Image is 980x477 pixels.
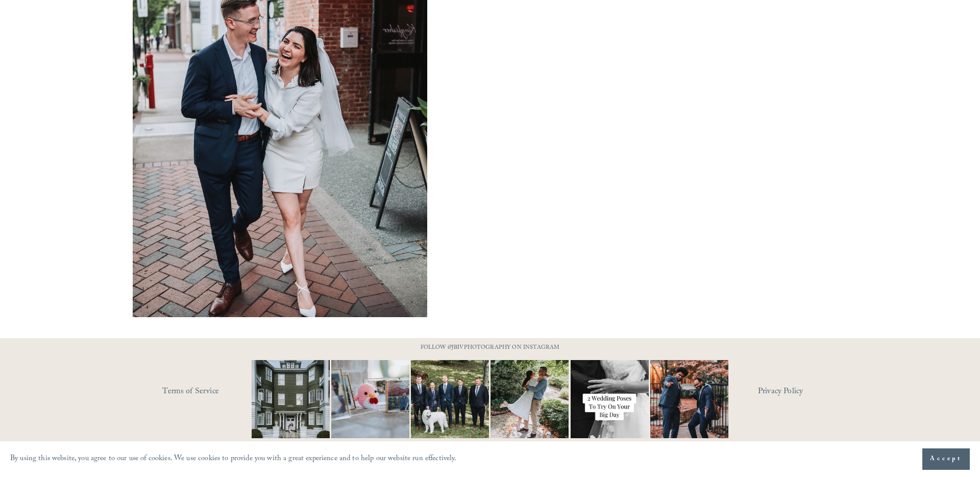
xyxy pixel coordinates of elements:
[391,360,509,438] img: Happy #InternationalDogDay to all the pups who have made wedding days, engagement sessions, and p...
[240,360,341,438] img: Wideshots aren't just &quot;nice to have,&quot; they're a wedding day essential! 🙌 #Wideshotwedne...
[312,360,429,438] img: This has got to be one of the cutest detail shots I've ever taken for a wedding! 📷 @thewoobles #I...
[162,384,281,400] a: Terms of Service
[922,448,970,470] button: Accept
[551,360,668,438] img: Let&rsquo;s talk about poses for your wedding day! It doesn&rsquo;t have to be complicated, somet...
[930,454,962,464] span: Accept
[10,452,457,467] p: By using this website, you agree to our use of cookies. We use cookies to provide you with a grea...
[491,347,569,451] img: It&rsquo;s that time of year where weddings and engagements pick up and I get the joy of capturin...
[401,343,579,354] p: FOLLOW @JBIVPHOTOGRAPHY ON INSTAGRAM
[758,384,847,400] a: Privacy Policy
[637,360,741,438] img: You just need the right photographer that matches your vibe 📷🎉 #RaleighWeddingPhotographer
